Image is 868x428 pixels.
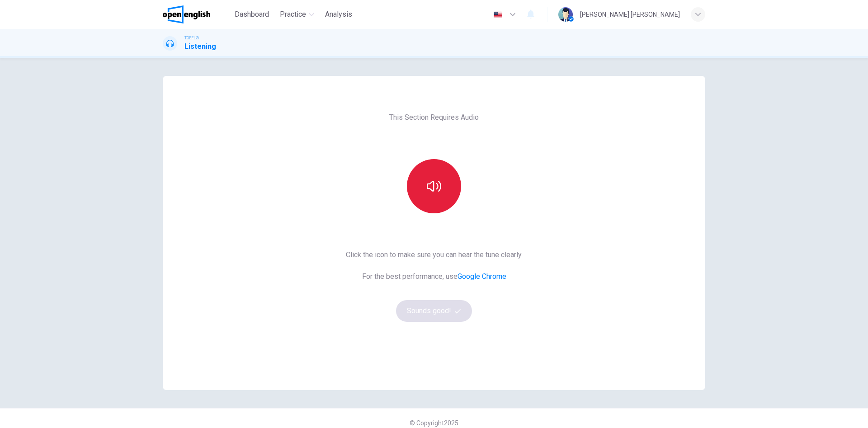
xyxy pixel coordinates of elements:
[235,9,269,20] span: Dashboard
[346,249,523,260] span: Click the icon to make sure you can hear the tune clearly.
[492,11,504,18] img: en
[410,419,458,427] span: © Copyright 2025
[389,112,479,123] span: This Section Requires Audio
[346,271,523,282] span: For the best performance, use
[458,272,506,281] a: Google Chrome
[163,5,210,24] img: OpenEnglish logo
[321,6,356,23] button: Analysis
[325,9,352,20] span: Analysis
[280,9,306,20] span: Practice
[163,5,231,24] a: OpenEnglish logo
[276,6,318,23] button: Practice
[558,7,573,22] img: Profile picture
[580,9,680,20] div: [PERSON_NAME] [PERSON_NAME]
[184,41,216,52] h1: Listening
[184,35,199,41] span: TOEFL®
[231,6,273,23] button: Dashboard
